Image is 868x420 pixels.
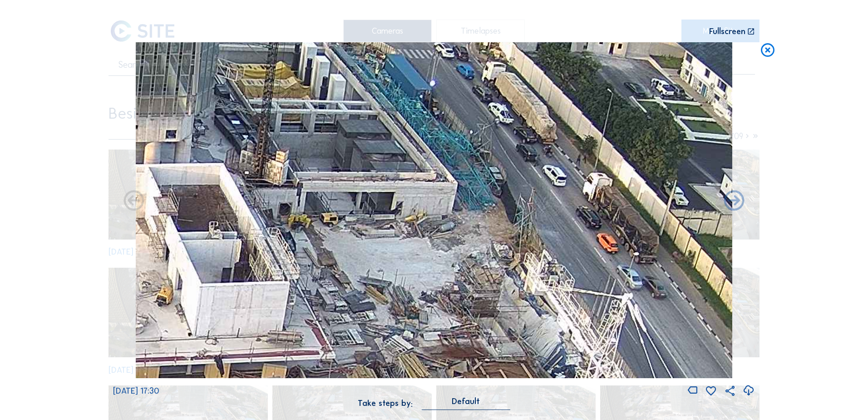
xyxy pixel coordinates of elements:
div: Default [422,397,510,410]
div: Fullscreen [709,27,745,36]
i: Forward [122,189,146,214]
img: Image [136,42,732,378]
i: Back [722,189,746,214]
div: Default [452,397,480,405]
span: [DATE] 17:30 [113,386,159,396]
div: Take steps by: [358,399,413,407]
